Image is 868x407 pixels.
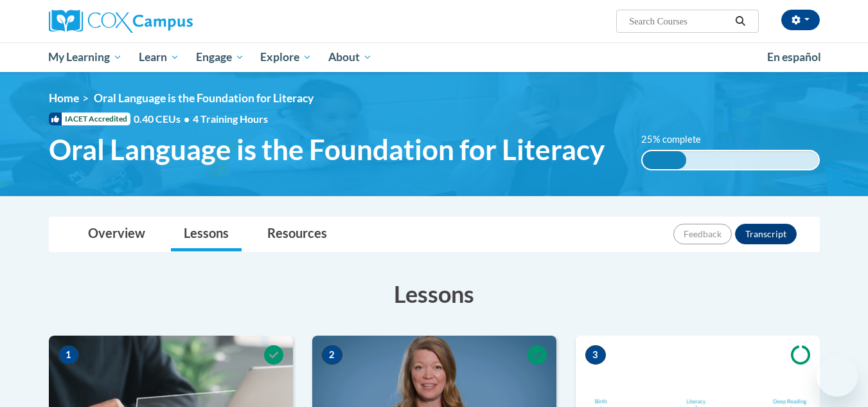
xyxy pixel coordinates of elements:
[75,217,158,251] a: Overview
[254,217,340,251] a: Resources
[184,113,190,125] span: •
[641,132,715,147] label: 25% complete
[628,14,731,29] input: Search Courses
[94,91,314,105] span: Oral Language is the Foundation for Literacy
[735,224,797,244] button: Transcript
[260,50,312,65] span: Explore
[139,50,179,65] span: Learn
[188,42,252,72] a: Engage
[781,10,820,30] button: Account Settings
[817,356,858,397] iframe: Button to launch messaging window
[49,278,820,310] h3: Lessons
[759,44,829,71] a: En español
[171,217,242,251] a: Lessons
[30,42,839,72] div: Main menu
[58,345,79,365] span: 1
[731,14,750,29] button: Search
[252,42,320,72] a: Explore
[49,113,130,125] span: IACET Accredited
[328,50,372,65] span: About
[193,113,268,125] span: 4 Training Hours
[320,42,380,72] a: About
[49,10,293,33] a: Cox Campus
[49,91,79,105] a: Home
[48,50,122,65] span: My Learning
[196,50,244,65] span: Engage
[40,42,131,72] a: My Learning
[673,224,732,244] button: Feedback
[322,345,342,365] span: 2
[642,151,686,169] div: 25% complete
[134,112,193,126] span: 0.40 CEUs
[767,50,821,64] span: En español
[130,42,188,72] a: Learn
[49,10,193,33] img: Cox Campus
[585,345,606,365] span: 3
[49,132,605,167] span: Oral Language is the Foundation for Literacy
